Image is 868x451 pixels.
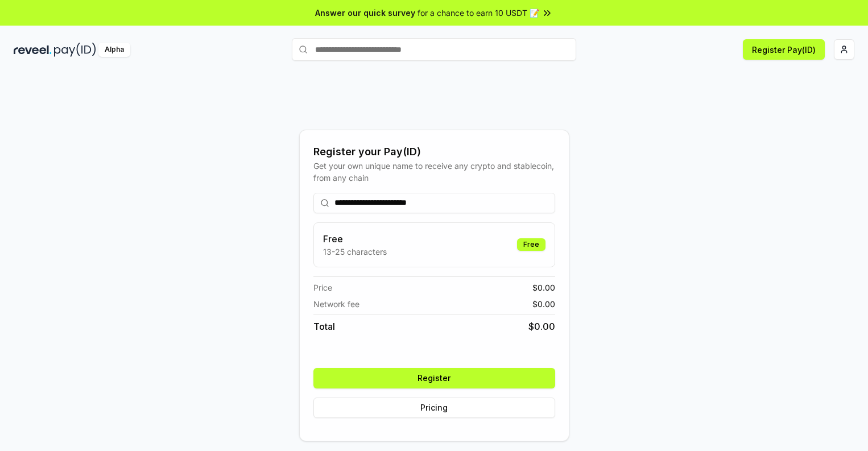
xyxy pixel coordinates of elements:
[313,160,555,184] div: Get your own unique name to receive any crypto and stablecoin, from any chain
[418,7,539,19] span: for a chance to earn 10 USDT 📝
[98,43,130,57] div: Alpha
[54,43,96,57] img: pay_id
[315,7,415,19] span: Answer our quick survey
[532,298,555,310] span: $ 0.00
[323,232,387,246] h3: Free
[532,282,555,293] span: $ 0.00
[528,320,555,333] span: $ 0.00
[323,246,387,258] p: 13-25 characters
[14,43,52,57] img: reveel_dark
[517,238,545,251] div: Free
[313,282,332,293] span: Price
[313,320,335,333] span: Total
[313,144,555,160] div: Register your Pay(ID)
[313,298,359,310] span: Network fee
[743,39,825,60] button: Register Pay(ID)
[313,368,555,388] button: Register
[313,398,555,418] button: Pricing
